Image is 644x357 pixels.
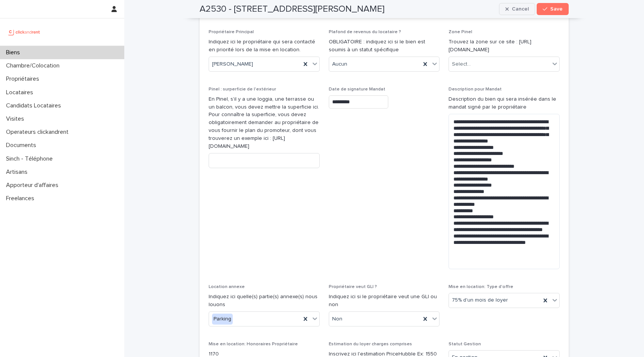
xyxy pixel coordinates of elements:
[3,182,64,189] p: Apporteur d'affaires
[449,87,502,92] span: Description pour Mandat
[449,285,513,289] span: Mise en location: Type d'offre
[3,169,34,176] p: Artisans
[3,195,40,202] p: Freelances
[499,3,535,15] button: Cancel
[6,25,43,40] img: UCB0brd3T0yccxBKYDjQ
[3,75,45,83] p: Propriétaires
[329,342,412,346] span: Estimation du loyer charges comprises
[3,155,59,162] p: Sinch - Téléphone
[449,38,560,54] p: Trouvez la zone sur ce site : [URL][DOMAIN_NAME]
[329,293,440,309] p: Indiquez ici si le propriétaire veut une GLI ou non
[209,95,320,150] p: En Pinel, s'il y a une loggia, une terrasse ou un balcon, vous devez mettre la superficie ici. Po...
[332,315,342,323] span: Non
[329,285,377,289] span: Propriétaire veut GLI ?
[537,3,569,15] button: Save
[3,62,66,69] p: Chambre/Colocation
[550,6,563,12] span: Save
[329,30,401,34] span: Plafond de revenus du locataire ?
[200,4,385,15] h2: A2530 - [STREET_ADDRESS][PERSON_NAME]
[209,30,254,34] span: Propriétaire Principal
[3,102,67,109] p: Candidats Locataires
[449,30,472,34] span: Zone Pinel
[3,129,75,136] p: Operateurs clickandrent
[452,60,471,68] div: Select...
[3,115,30,123] p: Visites
[3,49,26,56] p: Biens
[209,293,320,309] p: Indiquez ici quelle(s) partie(s) annexe(s) nous louons
[212,60,253,68] span: [PERSON_NAME]
[3,142,42,149] p: Documents
[209,38,320,54] p: Indiquez ici le propriétaire qui sera contacté en priorité lors de la mise en location.
[329,38,440,54] p: OBLIGATOIRE : indiquez ici si le bien est soumis à un statut spécifique
[332,60,347,68] span: Aucun
[209,87,276,92] span: Pinel : surperficie de l'extérieur
[512,6,529,12] span: Cancel
[209,342,298,346] span: Mise en location: Honoraires Propriétaire
[449,95,560,111] p: Description du bien qui sera insérée dans le mandat signé par le propriétaire
[209,285,245,289] span: Location annexe
[452,296,508,304] span: 75% d'un mois de loyer
[3,89,39,96] p: Locataires
[329,87,385,92] span: Date de signature Mandat
[212,314,233,325] div: Parking
[449,342,481,346] span: Statut Gestion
